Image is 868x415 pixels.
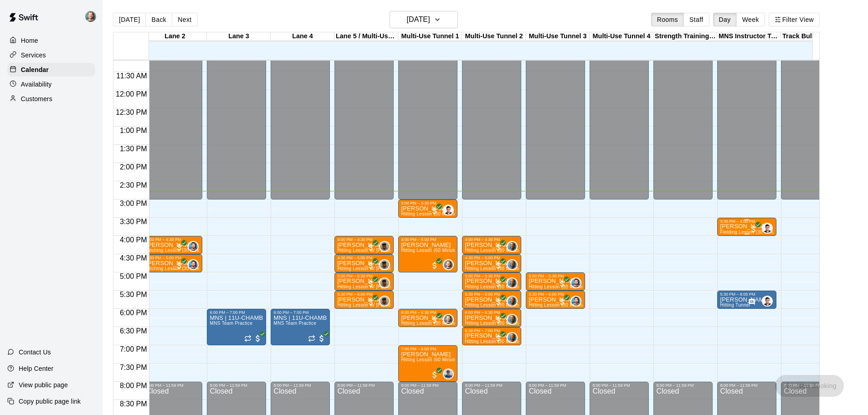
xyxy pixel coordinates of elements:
div: 6:00 PM – 7:00 PM [273,310,327,315]
span: All customers have paid [494,279,503,288]
span: Hitting Lesson (30 Minutes) [401,211,461,216]
span: Jacob Crooks [191,241,199,252]
span: Hitting Lesson (30 Minutes) [465,248,524,253]
div: 8:00 PM – 11:59 PM [720,383,774,388]
span: All customers have paid [175,243,184,252]
span: Hitting Lesson (30 Minutes) [465,302,524,307]
button: Filter View [769,13,820,26]
p: Services [21,51,46,60]
span: All customers have paid [430,370,439,379]
span: Nik Crouch [447,314,454,325]
div: 7:00 PM – 8:00 PM: Griffen Forck [398,345,457,382]
img: Nik Crouch [444,260,453,269]
div: Ryan Koval [443,369,454,379]
span: 4:30 PM [118,254,149,262]
span: Hitting Lesson (30 Minutes) [529,284,588,289]
div: Chie Gunner [507,277,518,288]
span: 6:00 PM [118,309,149,317]
div: Jacob Crooks [188,259,199,270]
div: 5:30 PM – 6:00 PM [720,292,774,297]
div: 6:30 PM – 7:00 PM: Bobby Sittig [462,327,521,345]
div: Anthony Miller [762,223,773,234]
div: 5:30 PM – 6:00 PM: Deuce Chanos [334,291,394,309]
button: Back [145,13,172,26]
div: Strength Training Room [653,32,717,41]
span: Hitting Lesson (30 Minutes) [401,321,461,326]
span: All customers have paid [430,316,439,325]
div: Mike Macfarlane [379,277,390,288]
span: You don't have the permission to add bookings [775,381,844,389]
span: 4:00 PM [118,236,149,244]
span: All customers have paid [430,206,439,215]
span: All customers have paid [317,334,326,343]
div: 5:00 PM – 5:30 PM: Deuce Chanos [462,272,521,291]
div: Chie Gunner [507,332,518,343]
div: MNS Instructor Tunnel [717,32,781,41]
div: 4:30 PM – 5:00 PM: Deuce Chanos [143,254,202,272]
span: All customers have paid [494,297,503,307]
span: Mike Macfarlane [383,296,390,307]
img: Nik Crouch [85,11,96,22]
div: Multi-Use Tunnel 4 [590,32,653,41]
img: Jacob Crooks [189,242,198,251]
span: Hitting Lesson (30 Minutes) [465,284,524,289]
div: Nik Crouch [83,7,103,26]
div: Mike Macfarlane [379,296,390,307]
span: Hitting Lesson w/ [PERSON_NAME] (30 Minutes) [337,266,444,271]
a: Customers [7,92,95,106]
span: All customers have paid [494,243,503,252]
div: Services [7,48,95,62]
div: Anthony Miller [762,296,773,307]
span: 7:30 PM [118,364,149,371]
span: Ryan Koval [447,369,454,379]
div: Jacob Crooks [188,241,199,252]
div: 4:00 PM – 4:30 PM: Deuce Chanos [334,236,394,254]
img: Anthony Miller [763,224,772,233]
span: All customers have paid [558,297,567,307]
span: Chie Gunner [510,277,518,288]
div: 5:30 PM – 6:00 PM [529,292,582,297]
div: 5:30 PM – 6:00 PM [465,292,519,297]
div: 4:00 PM – 5:00 PM [401,237,455,242]
div: 5:00 PM – 5:30 PM [337,274,391,278]
span: Mike Macfarlane [383,277,390,288]
p: Calendar [21,65,49,74]
button: Next [172,13,197,26]
img: Chie Gunner [508,315,517,324]
p: View public page [19,380,68,389]
div: 6:00 PM – 7:00 PM [210,310,263,315]
div: 5:00 PM – 5:30 PM [465,274,519,278]
img: Nik Crouch [444,315,453,324]
div: 8:00 PM – 11:59 PM [210,383,263,388]
button: Staff [683,13,709,26]
span: Hitting Lesson w/ [PERSON_NAME] (30 Minutes) [337,284,444,289]
span: All customers have paid [558,279,567,288]
svg: Has notes [748,298,755,306]
span: 2:00 PM [118,163,149,171]
div: Nik Crouch [443,259,454,270]
div: 8:00 PM – 11:59 PM [337,383,391,388]
span: 5:00 PM [118,272,149,280]
div: 6:00 PM – 7:00 PM: MNS | 11U-CHAMBER (PRACTICE) [207,309,266,345]
div: 6:00 PM – 6:30 PM [465,310,519,315]
span: Hitting Lesson w/ [PERSON_NAME] (30 Minutes) [337,302,444,307]
div: 8:00 PM – 11:59 PM [273,383,327,388]
span: All customers have paid [366,261,375,270]
p: Copy public page link [19,397,81,406]
div: Lane 4 [271,32,334,41]
div: 4:30 PM – 5:00 PM [337,256,391,260]
div: 8:00 PM – 11:59 PM [529,383,582,388]
span: 7:00 PM [118,345,149,353]
img: Chie Gunner [508,260,517,269]
span: 3:00 PM [118,200,149,207]
img: Jacob Crooks [571,278,580,287]
a: Calendar [7,63,95,77]
p: Help Center [19,364,53,373]
span: Chie Gunner [510,296,518,307]
button: [DATE] [113,13,146,26]
div: Mike Macfarlane [379,241,390,252]
img: Chie Gunner [508,333,517,342]
span: All customers have paid [366,243,375,252]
